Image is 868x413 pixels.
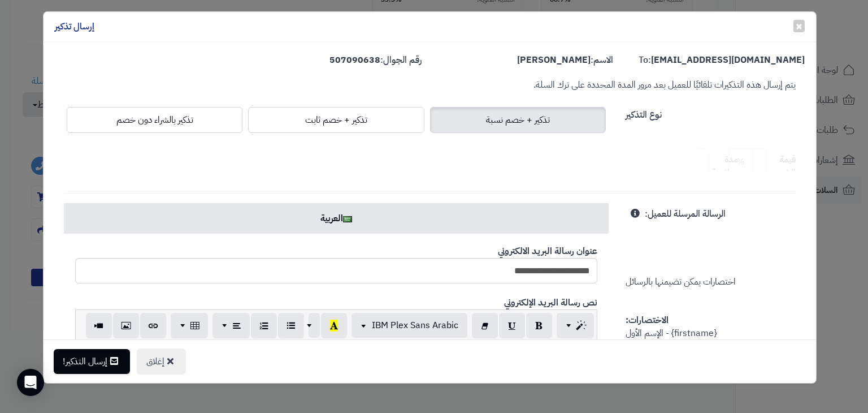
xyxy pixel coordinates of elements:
[626,104,662,122] label: نوع التذكير
[533,78,796,92] small: يتم إرسال هذه التذكيرات تلقائيًا للعميل بعد مرور المدة المحددة على ترك السلة.
[517,53,591,67] strong: [PERSON_NAME]
[626,313,669,327] strong: الاختصارات:
[372,319,458,332] span: IBM Plex Sans Arabic
[55,20,94,33] h4: إرسال تذكير
[137,349,186,375] button: إغلاق
[17,369,44,396] div: Open Intercom Messenger
[329,54,422,67] label: رقم الجوال:
[486,113,550,127] span: تذكير + خصم نسبة
[639,54,805,67] label: To:
[116,113,193,127] span: تذكير بالشراء دون خصم
[645,203,726,221] label: الرسالة المرسلة للعميل:
[54,349,130,374] button: إرسال التذكير!
[343,216,352,222] img: ar.png
[498,244,597,258] b: عنوان رسالة البريد الالكتروني
[796,18,802,35] span: ×
[64,203,609,234] a: العربية
[329,53,380,67] strong: 507090638
[504,296,597,309] b: نص رسالة البريد الإلكتروني
[726,149,738,192] label: مدة صلاحية الخصم
[784,149,796,179] label: قيمة الخصم
[305,113,367,127] span: تذكير + خصم ثابت
[651,53,805,67] strong: [EMAIL_ADDRESS][DOMAIN_NAME]
[517,54,613,67] label: الاسم:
